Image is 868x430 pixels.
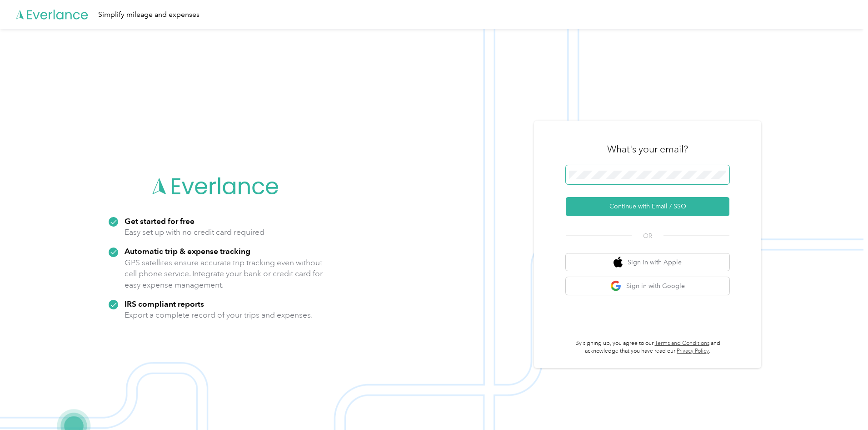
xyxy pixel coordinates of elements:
[632,231,663,241] span: OR
[566,277,729,295] button: google logoSign in with Google
[98,9,200,20] div: Simplify mileage and expenses
[125,299,204,309] strong: IRS compliant reports
[566,339,729,355] p: By signing up, you agree to our and acknowledge that you have read our .
[125,257,323,291] p: GPS satellites ensure accurate trip tracking even without cell phone service. Integrate your bank...
[125,246,250,256] strong: Automatic trip & expense tracking
[677,348,709,354] a: Privacy Policy
[655,340,709,347] a: Terms and Conditions
[614,257,623,268] img: apple logo
[566,197,729,216] button: Continue with Email / SSO
[125,216,195,226] strong: Get started for free
[125,227,264,238] p: Easy set up with no credit card required
[125,309,313,321] p: Export a complete record of your trips and expenses.
[607,143,688,156] h3: What's your email?
[566,253,729,271] button: apple logoSign in with Apple
[610,280,622,292] img: google logo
